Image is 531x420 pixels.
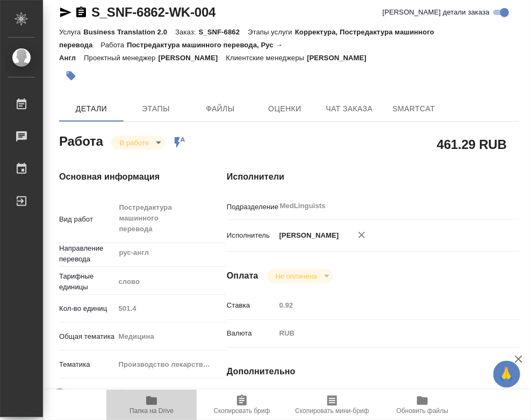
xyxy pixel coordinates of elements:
button: Не оплачена [272,272,320,281]
div: RUB [276,324,495,343]
button: Скопировать бриф [197,390,287,420]
p: [PERSON_NAME] [307,54,375,62]
p: Кол-во единиц [59,303,115,314]
h4: Исполнители [227,170,519,183]
p: Тематика [59,359,115,370]
p: Исполнитель [227,230,276,241]
input: Пустое поле [276,297,495,313]
span: Нотариальный заказ [75,387,143,398]
p: Услуга [59,28,83,36]
p: Общая тематика [59,331,115,342]
span: Этапы [130,102,182,116]
span: 🙏 [498,363,516,386]
button: Скопировать мини-бриф [287,390,377,420]
input: Пустое поле [115,301,226,316]
p: Направление перевода [59,243,115,265]
span: Детали [66,102,117,116]
p: Работа [101,41,127,49]
h2: 461.29 RUB [437,135,507,153]
button: Удалить исполнителя [350,223,374,247]
p: Этапы услуги [248,28,295,36]
h4: Основная информация [59,170,184,183]
span: Скопировать мини-бриф [295,407,369,415]
p: Business Translation 2.0 [83,28,175,36]
p: [PERSON_NAME] [159,54,226,62]
p: [PERSON_NAME] [276,230,339,241]
div: Медицина [115,328,226,346]
span: Оценки [259,102,311,116]
h2: Работа [59,131,103,150]
p: Клиентские менеджеры [226,54,307,62]
button: Скопировать ссылку [75,6,88,19]
p: Постредактура машинного перевода, Рус → Англ [59,41,283,62]
button: Скопировать ссылку для ЯМессенджера [59,6,72,19]
span: [PERSON_NAME] детали заказа [383,7,490,18]
button: В работе [117,138,152,147]
button: 🙏 [493,361,520,388]
p: Подразделение [227,202,276,212]
div: Производство лекарственных препаратов [115,355,226,374]
p: Вид работ [59,214,115,225]
p: S_SNF-6862 [199,28,248,36]
span: Папка на Drive [130,407,174,415]
button: Обновить файлы [377,390,468,420]
span: Скопировать бриф [213,407,270,415]
span: SmartCat [388,102,440,116]
span: Файлы [195,102,246,116]
h4: Оплата [227,269,259,282]
button: Папка на Drive [106,390,197,420]
p: Валюта [227,328,276,339]
p: Тарифные единицы [59,271,115,293]
span: Обновить файлы [397,407,449,415]
div: В работе [267,269,333,283]
div: слово [115,273,226,291]
h4: Дополнительно [227,365,519,378]
p: Заказ: [175,28,198,36]
p: Ставка [227,300,276,311]
a: S_SNF-6862-WK-004 [91,5,216,19]
p: Проектный менеджер [84,54,158,62]
button: Добавить тэг [59,64,83,88]
div: В работе [111,136,165,150]
span: Чат заказа [324,102,375,116]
